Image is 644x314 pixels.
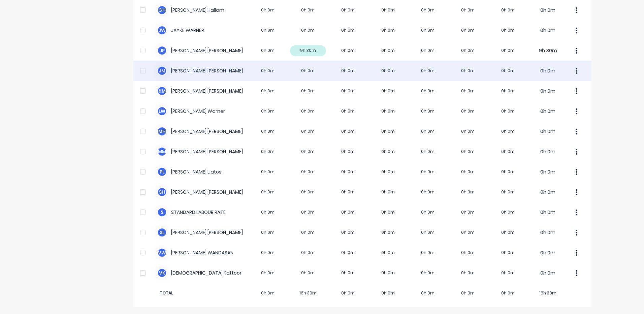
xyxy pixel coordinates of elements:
[448,290,488,296] span: 0h 0m
[368,290,408,296] span: 0h 0m
[288,290,328,296] span: 16h 30m
[248,290,288,296] span: 0h 0m
[408,290,448,296] span: 0h 0m
[488,290,528,296] span: 0h 0m
[157,290,248,296] span: TOTAL
[328,290,368,296] span: 0h 0m
[528,290,568,296] span: 16h 30m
